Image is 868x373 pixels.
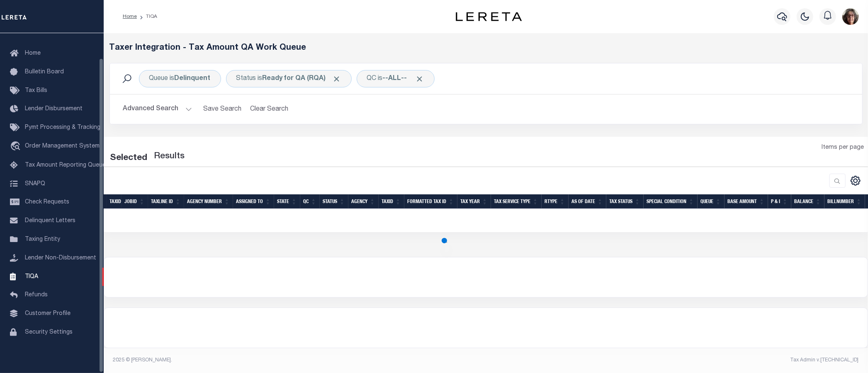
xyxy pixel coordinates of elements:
[154,150,185,163] label: Results
[25,181,45,186] span: SNAPQ
[25,106,83,112] span: Lender Disbursement
[25,311,71,317] span: Customer Profile
[357,70,435,87] div: Click to Edit
[123,14,137,19] a: Home
[25,199,69,205] span: Check Requests
[25,51,41,56] span: Home
[137,13,157,20] li: TIQA
[300,194,320,209] th: QC
[491,194,542,209] th: Tax Service Type
[233,194,274,209] th: Assigned To
[25,274,38,279] span: TIQA
[25,329,73,335] span: Security Settings
[110,152,148,165] div: Selected
[226,70,352,87] div: Click to Edit
[725,194,768,209] th: Base amount
[333,75,341,83] span: Click to Remove
[10,141,23,152] i: travel_explore
[247,101,292,117] button: Clear Search
[123,101,192,117] button: Advanced Search
[379,194,404,209] th: TaxID
[456,12,522,21] img: logo-dark.svg
[107,356,486,364] div: 2025 © [PERSON_NAME].
[25,143,100,149] span: Order Management System
[320,194,348,209] th: Status
[122,194,148,209] th: JobID
[492,356,859,364] div: Tax Admin v.[TECHNICAL_ID]
[25,218,75,224] span: Delinquent Letters
[644,194,698,209] th: Special Condition
[199,101,247,117] button: Save Search
[184,194,233,209] th: Agency Number
[139,70,221,87] div: Click to Edit
[148,194,184,209] th: TaxLine ID
[606,194,644,209] th: Tax Status
[768,194,791,209] th: P & I
[274,194,300,209] th: State
[25,125,100,131] span: Pymt Processing & Tracking
[569,194,606,209] th: As Of Date
[542,194,569,209] th: RType
[822,143,864,153] span: Items per page
[175,75,211,82] b: Delinquent
[25,292,48,298] span: Refunds
[25,162,106,168] span: Tax Amount Reporting Queue
[25,255,96,261] span: Lender Non-Disbursement
[25,88,47,94] span: Tax Bills
[404,194,457,209] th: Formatted Tax ID
[383,75,407,82] b: --ALL--
[824,194,865,209] th: BillNumber
[348,194,379,209] th: Agency
[107,194,122,209] th: TaxID
[416,75,424,83] span: Click to Remove
[25,69,64,75] span: Bulletin Board
[25,237,60,242] span: Taxing Entity
[109,43,863,53] h5: Taxer Integration - Tax Amount QA Work Queue
[263,75,341,82] b: Ready for QA (RQA)
[791,194,824,209] th: Balance
[698,194,725,209] th: Queue
[457,194,491,209] th: Tax Year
